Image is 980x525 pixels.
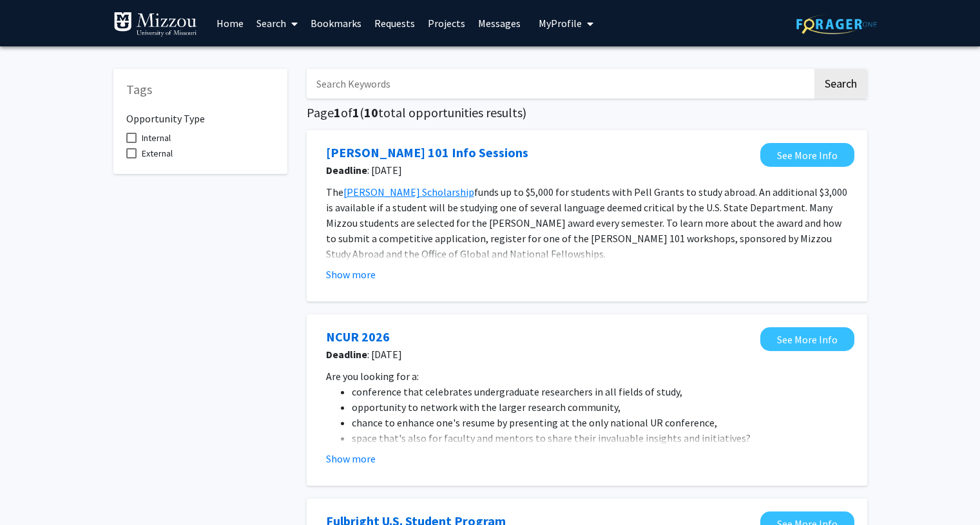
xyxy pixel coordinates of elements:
a: Messages [472,1,527,46]
span: funds up to $5,000 for students with Pell Grants to study abroad. An additional $3,000 is availab... [326,186,847,260]
li: space that's also for faculty and mentors to share their invaluable insights and initiatives? [352,430,848,446]
a: Opens in a new tab [326,327,390,347]
a: Requests [368,1,421,46]
b: Deadline [326,348,367,361]
a: Opens in a new tab [760,327,854,351]
h6: Opportunity Type [126,102,274,125]
a: Opens in a new tab [760,143,854,167]
a: Search [250,1,304,46]
button: Show more [326,451,376,466]
a: Home [210,1,250,46]
span: : [DATE] [326,347,754,362]
button: Show more [326,267,376,282]
span: My Profile [539,17,582,30]
span: The [326,186,343,198]
a: [PERSON_NAME] Scholarship [343,186,474,198]
span: 10 [364,104,378,120]
a: Opens in a new tab [326,143,528,162]
span: 1 [352,104,360,120]
a: Bookmarks [304,1,368,46]
span: 1 [334,104,341,120]
li: chance to enhance one's resume by presenting at the only national UR conference, [352,415,848,430]
h5: Tags [126,82,274,97]
span: : [DATE] [326,162,754,178]
p: Are you looking for a: [326,368,848,384]
button: Search [814,69,867,99]
iframe: Chat [10,467,55,515]
h5: Page of ( total opportunities results) [307,105,867,120]
b: Deadline [326,164,367,177]
span: External [142,146,173,161]
li: opportunity to network with the larger research community, [352,399,848,415]
img: University of Missouri Logo [113,12,197,37]
a: Projects [421,1,472,46]
img: ForagerOne Logo [796,14,877,34]
span: Internal [142,130,171,146]
li: conference that celebrates undergraduate researchers in all fields of study, [352,384,848,399]
input: Search Keywords [307,69,812,99]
